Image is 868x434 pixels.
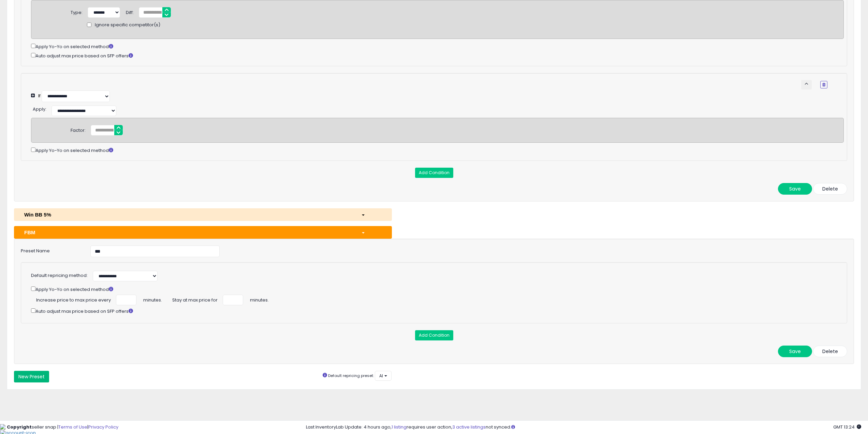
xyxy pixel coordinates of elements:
[415,168,453,178] button: Add Condition
[31,146,844,154] div: Apply Yo-Yo on selected method
[813,183,847,195] button: Delete
[31,52,844,59] div: Auto adjust max price based on SFP offers
[813,346,847,357] button: Delete
[19,229,356,236] div: FBM
[801,80,812,89] button: keyboard_arrow_up
[14,371,49,382] button: New Preset
[143,295,162,304] span: minutes.
[16,246,85,254] label: Preset Name
[415,330,453,340] button: Add Condition
[379,373,383,379] span: AI
[14,226,392,239] button: FBM
[31,307,827,315] div: Auto adjust max price based on SFP offers
[19,211,356,218] div: Win BB 5%
[126,7,134,16] div: Diff:
[250,295,269,304] span: minutes.
[95,22,160,28] span: Ignore specific competitor(s)
[328,373,374,378] small: Default repricing preset:
[803,81,810,87] span: keyboard_arrow_up
[31,285,827,293] div: Apply Yo-Yo on selected method
[778,346,812,357] button: Save
[31,42,844,50] div: Apply Yo-Yo on selected method
[778,183,812,195] button: Save
[33,106,45,112] span: Apply
[33,104,46,113] div: :
[36,295,111,304] span: Increase price to max price every
[375,371,392,381] button: AI
[14,208,392,221] button: Win BB 5%
[822,83,825,87] i: Remove Condition
[172,295,218,304] span: Stay at max price for
[71,125,86,134] div: Factor:
[71,7,83,16] div: Type:
[31,272,88,279] label: Default repricing method:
